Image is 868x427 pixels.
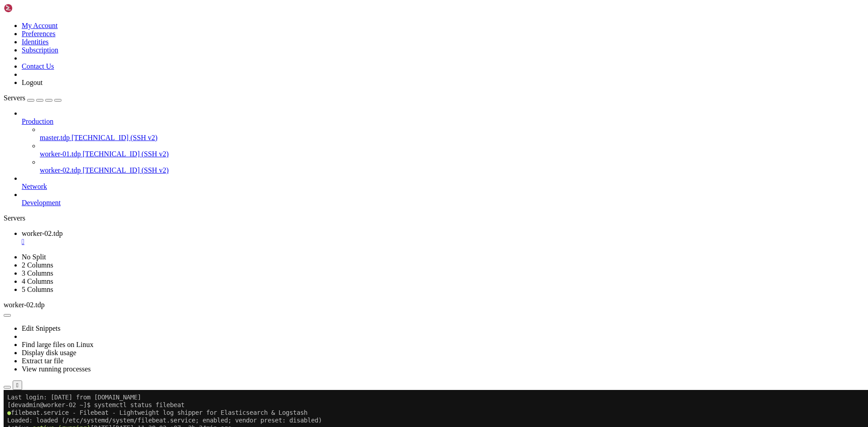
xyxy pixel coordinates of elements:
a: worker-02.tdp [22,230,864,246]
a: worker-01.tdp [TECHNICAL_ID] (SSH v2) [40,150,864,158]
a: 3 Columns [22,269,53,277]
span: Network [22,183,47,190]
span: Servers [4,94,25,102]
a: worker-02.tdp [TECHNICAL_ID] (SSH v2) [40,166,864,174]
a: Subscription [22,46,58,54]
span: worker-02.tdp [40,166,81,174]
li: worker-01.tdp [TECHNICAL_ID] (SSH v2) [40,142,864,158]
button:  [13,380,22,390]
a: Extract tar file [22,357,63,365]
span: └─22033 /data/setup/filebeat-9.1.0-linux-x86_64/filebeat -c /data/setup/filebeat-9.1.0-linux-x86_... [4,65,669,72]
img: Shellngn [4,4,56,13]
x-row: CGroup: /system.slice/filebeat.service [4,57,750,65]
span: master.tdp [40,134,70,141]
a: Edit Snippets [22,324,61,332]
x-row: Loaded: loaded (/etc/systemd/system/filebeat.service; enabled; vendor preset: disabled) [4,27,750,34]
a:  [22,238,864,246]
a: No Split [22,253,46,261]
a: 4 Columns [22,277,53,285]
a: Find large files on Linux [22,341,94,348]
a: My Account [22,22,58,29]
x-row: Active: [DATE][DATE] 11:28:02 +07; 2h 24min ago [4,34,750,42]
a: 5 Columns [22,286,53,293]
x-row: Docs: [URL][DOMAIN_NAME] [4,42,750,50]
a: Logout [22,79,42,86]
div: (24, 12) [95,96,99,103]
span: [TECHNICAL_ID] (SSH v2) [83,150,169,158]
li: Network [22,174,864,191]
span: Development [22,199,61,206]
x-row: Main PID: 22033 (filebeat) [4,50,750,57]
x-row: filebeat.service - Filebeat - Lightweight log shipper for Elasticsearch & Logstash [4,19,750,27]
a: Contact Us [22,62,54,70]
span: [TECHNICAL_ID] (SSH v2) [71,134,157,141]
a: master.tdp [TECHNICAL_ID] (SSH v2) [40,134,864,142]
li: Production [22,109,864,174]
a: Identities [22,38,49,46]
li: Development [22,191,864,207]
a: Development [22,199,864,207]
span: worker-02.tdp [22,230,63,237]
x-row: [devadmin@worker-02 ~]$ systemctl status filebeat [4,11,750,19]
span: active (running) [29,34,87,42]
x-row: [devadmin@worker-02 ~]$ sudo systemctl stop filebeat [4,88,750,96]
a: Preferences [22,30,56,38]
a: Production [22,117,864,126]
a: View running processes [22,365,91,373]
x-row: [DATE] 11:28:02 worker-02.tdp systemd[1]: Started Filebeat - Lightweight log shipper for Elastics... [4,80,750,88]
x-row: Last login: [DATE] from [DOMAIN_NAME] [4,4,750,11]
a: Display disk usage [22,349,76,357]
li: master.tdp [TECHNICAL_ID] (SSH v2) [40,126,864,142]
div: Servers [4,214,864,222]
span: Production [22,117,53,125]
div:  [16,382,19,389]
li: worker-02.tdp [TECHNICAL_ID] (SSH v2) [40,158,864,174]
span: worker-01.tdp [40,150,81,158]
a: Network [22,183,864,191]
a: Servers [4,94,61,102]
span: ● [4,19,7,26]
span: worker-02.tdp [4,301,45,309]
x-row: [devadmin@worker-02 ~]$ [4,96,750,103]
a: 2 Columns [22,261,53,269]
span: [TECHNICAL_ID] (SSH v2) [83,166,169,174]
